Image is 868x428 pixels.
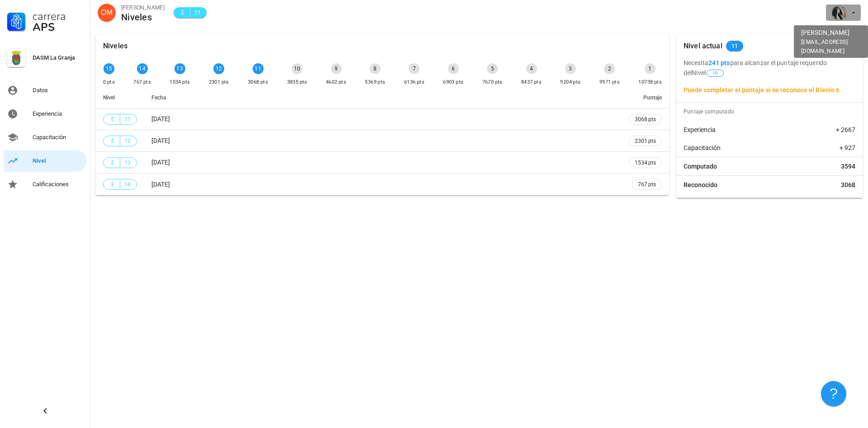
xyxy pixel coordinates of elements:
div: DASM La Granja [33,54,83,61]
div: 3835 pts [287,78,307,87]
div: 5 [487,63,498,74]
div: 2301 pts [209,78,229,87]
span: E [109,136,116,146]
div: 4602 pts [326,78,346,87]
div: Capacitación [33,134,83,141]
span: 3068 [841,180,855,189]
span: 12 [124,136,131,146]
div: 7670 pts [482,78,503,87]
div: 8 [370,63,381,74]
span: + 927 [840,143,855,152]
a: Calificaciones [4,174,87,195]
div: Nivel actual [684,34,722,58]
div: Carrera [33,11,83,22]
th: Puntaje [622,87,669,108]
span: 10 [712,70,718,76]
span: E [109,158,116,167]
span: E [109,115,116,124]
a: Experiencia [4,103,87,125]
span: Capacitación [684,143,721,152]
div: 14 [137,63,148,74]
div: 5369 pts [365,78,385,87]
th: Nivel [96,87,144,108]
div: 12 [213,63,224,74]
div: 8437 pts [521,78,542,87]
span: Computado [684,162,717,171]
div: 6 [448,63,459,74]
div: [PERSON_NAME] [121,3,165,12]
a: Nivel [4,150,87,172]
span: Nivel [692,69,725,76]
span: 1534 pts [635,158,656,167]
div: 9 [331,63,342,74]
div: 9204 pts [560,78,580,87]
div: 9971 pts [599,78,620,87]
div: Niveles [103,34,127,58]
span: 14 [124,180,131,189]
span: E [109,180,116,189]
span: 3068 pts [635,115,656,124]
div: Calificaciones [33,181,83,188]
span: [DATE] [151,115,170,122]
div: avatar [98,4,116,22]
div: Niveles [121,12,165,22]
div: Experiencia [33,110,83,118]
div: APS [33,22,83,33]
div: 11 [253,63,264,74]
a: Datos [4,80,87,101]
span: 2301 pts [635,136,656,146]
span: 11 [124,115,131,124]
div: 6136 pts [404,78,425,87]
b: 241 pts [708,59,730,66]
span: Experiencia [684,125,716,134]
span: 13 [124,158,131,167]
div: 10 [292,63,302,74]
span: [DATE] [151,159,170,166]
a: Capacitación [4,127,87,148]
div: 3 [565,63,576,74]
span: 11 [194,8,201,17]
span: Fecha [151,94,166,101]
span: OM [101,4,113,22]
span: [DATE] [151,137,170,144]
span: E [179,8,186,17]
div: 767 pts [133,78,151,87]
span: Nivel [103,94,115,101]
div: 1 [645,63,656,74]
div: 13 [175,63,185,74]
span: + 2667 [836,125,855,134]
span: 3594 [841,162,855,171]
div: 1534 pts [170,78,190,87]
div: 4 [526,63,537,74]
span: 11 [731,41,738,52]
div: 2 [604,63,615,74]
p: Necesita para alcanzar el puntaje requerido del [684,58,855,78]
span: [DATE] [151,181,170,188]
span: Puntaje [643,94,662,101]
th: Fecha [144,87,622,108]
div: avatar [832,5,846,20]
span: 767 pts [638,180,656,189]
div: Datos [33,87,83,94]
div: Nivel [33,157,83,165]
div: 0 pts [103,78,115,87]
div: 6903 pts [443,78,463,87]
span: Reconocido [684,180,717,189]
div: 10738 pts [638,78,662,87]
div: 3068 pts [248,78,268,87]
div: 7 [409,63,420,74]
b: Puede completar el puntaje si se reconoce el Bienio 6 [684,86,840,94]
div: 15 [104,63,114,74]
div: Puntaje computado [680,103,863,121]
